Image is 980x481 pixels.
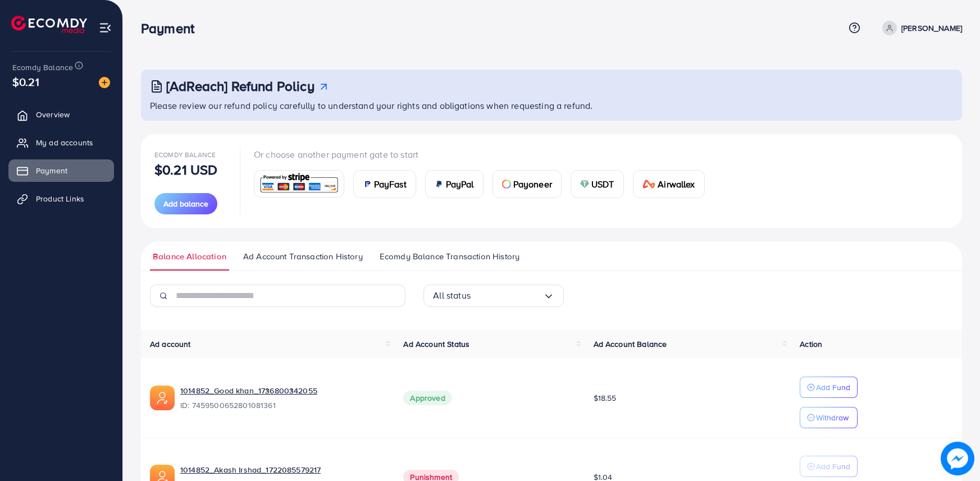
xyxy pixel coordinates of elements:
[8,131,114,154] a: My ad accounts
[502,180,511,189] img: card
[816,460,850,473] p: Add Fund
[36,193,84,204] span: Product Links
[591,177,614,191] span: USDT
[363,180,372,189] img: card
[800,407,858,428] button: Withdraw
[594,338,667,350] span: Ad Account Balance
[163,198,208,209] span: Add balance
[180,400,385,411] span: ID: 7459500652801081361
[150,386,175,410] img: ic-ads-acc.e4c84228.svg
[36,137,93,148] span: My ad accounts
[154,163,217,176] p: $0.21 USD
[380,250,519,263] span: Ecomdy Balance Transaction History
[8,159,114,182] a: Payment
[800,377,858,398] button: Add Fund
[36,109,70,120] span: Overview
[153,250,226,263] span: Balance Allocation
[8,103,114,126] a: Overview
[658,177,695,191] span: Airwallex
[258,172,340,196] img: card
[941,442,974,475] img: image
[816,381,850,394] p: Add Fund
[493,170,562,198] a: cardPayoneer
[633,170,705,198] a: cardAirwallex
[571,170,624,198] a: cardUSDT
[433,287,471,304] span: All status
[580,180,589,189] img: card
[878,21,962,35] a: [PERSON_NAME]
[154,150,216,159] span: Ecomdy Balance
[12,74,39,90] span: $0.21
[141,20,203,36] h3: Payment
[800,456,858,477] button: Add Fund
[800,338,822,350] span: Action
[471,287,543,304] input: Search for option
[154,193,217,214] button: Add balance
[901,21,962,35] p: [PERSON_NAME]
[594,392,617,404] span: $18.55
[180,385,385,411] div: <span class='underline'>1014852_Good khan_1736800342055</span></br>7459500652801081361
[150,99,955,112] p: Please review our refund policy carefully to understand your rights and obligations when requesti...
[353,170,416,198] a: cardPayFast
[180,464,321,475] a: 1014852_Akash Irshad_1722085579217
[150,338,191,350] span: Ad account
[254,148,714,161] p: Or choose another payment gate to start
[243,250,363,263] span: Ad Account Transaction History
[642,180,656,189] img: card
[403,391,452,405] span: Approved
[374,177,407,191] span: PayFast
[8,187,114,210] a: Product Links
[435,180,444,189] img: card
[12,62,73,73] span: Ecomdy Balance
[423,285,564,307] div: Search for option
[254,170,344,198] a: card
[446,177,474,191] span: PayPal
[180,385,317,396] a: 1014852_Good khan_1736800342055
[36,165,67,176] span: Payment
[816,411,849,424] p: Withdraw
[99,21,112,34] img: menu
[11,16,87,33] img: logo
[425,170,484,198] a: cardPayPal
[99,77,110,88] img: image
[403,338,470,350] span: Ad Account Status
[513,177,552,191] span: Payoneer
[166,78,314,94] h3: [AdReach] Refund Policy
